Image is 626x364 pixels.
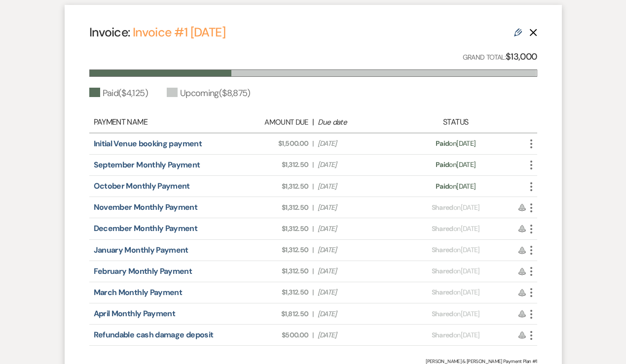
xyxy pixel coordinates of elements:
[230,160,308,170] span: $1,312.50
[506,51,537,63] strong: $13,000
[230,245,308,255] span: $1,312.50
[312,266,313,276] span: |
[312,181,313,192] span: |
[94,160,200,170] a: September Monthly Payment
[436,139,449,148] span: Paid
[230,138,308,149] span: $1,500.00
[230,202,308,213] span: $1,312.50
[94,245,188,255] a: January Monthly Payment
[94,202,198,212] a: November Monthly Payment
[312,138,313,149] span: |
[432,309,453,318] span: Shared
[401,309,510,319] div: on [DATE]
[318,117,396,128] div: Due date
[312,224,313,234] span: |
[432,331,453,339] span: Shared
[318,181,396,192] span: [DATE]
[318,138,396,149] span: [DATE]
[133,24,225,40] a: Invoice #1 [DATE]
[318,266,396,276] span: [DATE]
[225,116,401,128] div: |
[312,309,313,319] span: |
[318,245,396,255] span: [DATE]
[312,330,313,340] span: |
[312,287,313,298] span: |
[94,181,190,191] a: October Monthly Payment
[318,202,396,213] span: [DATE]
[94,330,214,340] a: Refundable cash damage deposit
[463,50,537,64] p: Grand Total:
[230,117,308,128] div: Amount Due
[312,160,313,170] span: |
[401,138,510,149] div: on [DATE]
[94,223,198,233] a: December Monthly Payment
[230,181,308,192] span: $1,312.50
[432,245,453,254] span: Shared
[318,330,396,340] span: [DATE]
[318,309,396,319] span: [DATE]
[401,181,510,192] div: on [DATE]
[432,288,453,297] span: Shared
[401,266,510,276] div: on [DATE]
[230,287,308,298] span: $1,312.50
[318,224,396,234] span: [DATE]
[94,266,192,276] a: February Monthly Payment
[401,287,510,298] div: on [DATE]
[94,287,183,298] a: March Monthly Payment
[230,309,308,319] span: $1,812.50
[94,308,176,319] a: April Monthly Payment
[230,224,308,234] span: $1,312.50
[230,330,308,340] span: $500.00
[94,138,202,149] a: Initial Venue booking payment
[318,287,396,298] span: [DATE]
[432,203,453,212] span: Shared
[89,87,148,100] div: Paid ( $4,125 )
[401,160,510,170] div: on [DATE]
[167,87,251,100] div: Upcoming ( $8,875 )
[89,24,225,41] h4: Invoice:
[436,182,449,191] span: Paid
[401,330,510,340] div: on [DATE]
[401,116,510,128] div: Status
[401,224,510,234] div: on [DATE]
[436,160,449,169] span: Paid
[432,224,453,233] span: Shared
[94,116,225,128] div: Payment Name
[312,245,313,255] span: |
[318,160,396,170] span: [DATE]
[401,202,510,213] div: on [DATE]
[230,266,308,276] span: $1,312.50
[312,202,313,213] span: |
[432,266,453,275] span: Shared
[401,245,510,255] div: on [DATE]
